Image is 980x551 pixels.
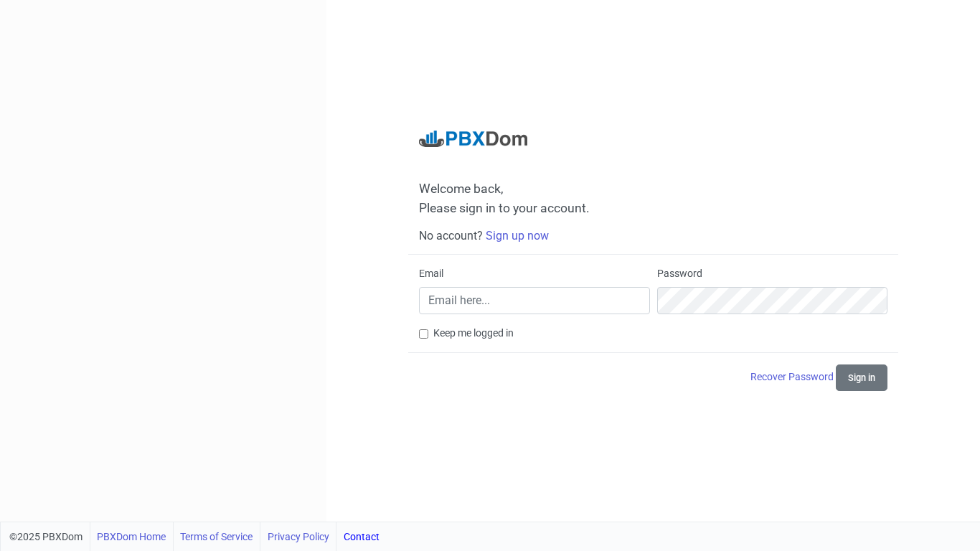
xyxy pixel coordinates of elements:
[419,229,887,242] h6: No account?
[433,326,514,341] label: Keep me logged in
[836,364,887,391] button: Sign in
[419,182,887,197] span: Welcome back,
[97,522,166,551] a: PBXDom Home
[419,287,649,314] input: Email here...
[486,229,549,242] a: Sign up now
[9,522,380,551] div: ©2025 PBXDom
[657,266,702,281] label: Password
[268,522,329,551] a: Privacy Policy
[344,522,380,551] a: Contact
[419,201,590,215] span: Please sign in to your account.
[180,522,253,551] a: Terms of Service
[419,266,443,281] label: Email
[750,371,836,382] a: Recover Password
